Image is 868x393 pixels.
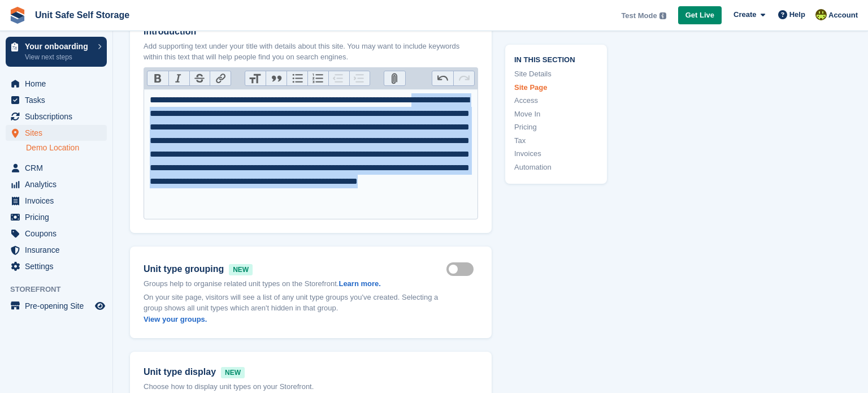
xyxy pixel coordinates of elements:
[659,12,666,19] img: icon-info-grey-7440780725fd019a000dd9b08b2336e03edf1995a4989e88bcd33f0948082b44.svg
[6,298,107,314] a: menu
[6,176,107,192] a: menu
[210,71,231,86] button: Link
[678,6,722,25] a: Get Live
[685,10,714,21] span: Get Live
[229,264,253,275] span: NEW
[6,109,107,124] a: menu
[828,10,858,21] span: Account
[514,161,598,172] a: Automation
[514,135,598,146] a: Tax
[144,292,446,325] p: On your site page, visitors will see a list of any unit type groups you've created. Selecting a g...
[6,193,107,209] a: menu
[6,160,107,176] a: menu
[734,9,756,20] span: Create
[6,76,107,92] a: menu
[6,125,107,141] a: menu
[789,9,805,20] span: Help
[338,279,380,288] a: Learn more.
[6,92,107,108] a: menu
[9,7,26,24] img: stora-icon-8386f47178a22dfd0bd8f6a31ec36ba5ce8667c1dd55bd0f319d3a0aa187defe.svg
[25,42,92,50] p: Your onboarding
[384,71,405,86] button: Attach Files
[144,381,478,392] p: Choose how to display unit types on your Storefront.
[189,71,210,86] button: Strikethrough
[144,278,446,290] p: Groups help to organise related unit types on the Storefront.
[168,71,189,86] button: Italic
[144,89,478,219] trix-editor: Introduction
[26,142,107,153] a: Demo Location
[144,365,478,379] div: Unit type display
[514,148,598,159] a: Invoices
[307,71,328,86] button: Numbers
[25,92,93,108] span: Tasks
[31,6,134,24] a: Unit Safe Self Storage
[221,367,245,378] span: NEW
[25,298,93,314] span: Pre-opening Site
[266,71,287,86] button: Quote
[25,52,92,62] p: View next steps
[245,71,266,86] button: Heading
[25,160,93,176] span: CRM
[6,37,107,67] a: Your onboarding View next steps
[514,81,598,93] a: Site Page
[349,71,370,86] button: Increase Level
[287,71,307,86] button: Bullets
[621,10,657,21] span: Test Mode
[144,315,207,323] a: View your groups.
[25,109,93,124] span: Subscriptions
[25,76,93,92] span: Home
[328,71,349,86] button: Decrease Level
[815,9,827,20] img: Jeff Bodenmuller
[144,41,478,63] p: Add supporting text under your title with details about this site. You may want to include keywor...
[432,71,453,86] button: Undo
[25,242,93,258] span: Insurance
[6,242,107,258] a: menu
[144,262,446,276] label: Unit type grouping
[25,125,93,141] span: Sites
[10,284,112,295] span: Storefront
[514,53,598,64] span: In this section
[514,122,598,133] a: Pricing
[453,71,474,86] button: Redo
[25,258,93,274] span: Settings
[514,68,598,80] a: Site Details
[6,258,107,274] a: menu
[514,108,598,119] a: Move In
[93,299,107,313] a: Preview store
[147,71,168,86] button: Bold
[25,176,93,192] span: Analytics
[6,209,107,225] a: menu
[446,268,478,270] label: Show groups on storefront
[25,193,93,209] span: Invoices
[25,209,93,225] span: Pricing
[514,95,598,106] a: Access
[144,25,478,38] label: Introduction
[6,226,107,241] a: menu
[25,226,93,241] span: Coupons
